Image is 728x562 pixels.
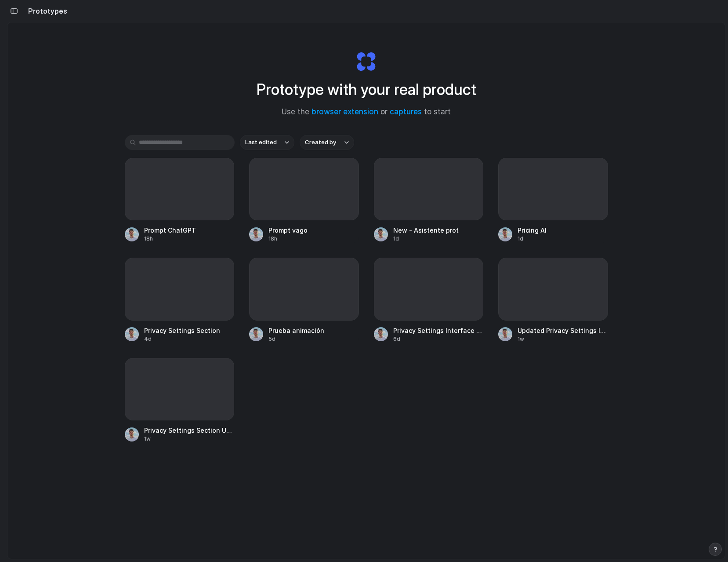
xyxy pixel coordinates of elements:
div: 1d [518,235,608,243]
div: 1w [518,335,608,343]
div: 6d [393,335,484,343]
span: Prueba animación [268,326,359,335]
span: Prompt vago [268,226,359,235]
div: 18h [268,235,359,243]
a: Privacy Settings Interface Update6d [374,258,484,343]
div: 1d [393,235,484,243]
h2: Prototypes [25,6,67,16]
span: Prompt ChatGPT [144,226,235,235]
a: captures [390,107,422,116]
a: New - Asistente prot1d [374,158,484,243]
div: 18h [144,235,235,243]
a: Updated Privacy Settings Interface1w [498,258,608,343]
div: 1w [144,435,235,443]
a: browser extension [311,107,378,116]
div: 4d [144,335,235,343]
a: Pricing AI1d [498,158,608,243]
a: Privacy Settings Section Update1w [125,358,235,443]
a: Prueba animación5d [249,258,359,343]
span: Privacy Settings Section Update [144,426,235,435]
span: Privacy Settings Interface Update [393,326,484,335]
a: Prompt ChatGPT18h [125,158,235,243]
span: Pricing AI [518,226,608,235]
span: Updated Privacy Settings Interface [518,326,608,335]
span: Use the or to start [282,106,451,118]
button: Created by [300,135,354,150]
h1: Prototype with your real product [257,78,476,101]
span: Privacy Settings Section [144,326,235,335]
span: New - Asistente prot [393,226,484,235]
a: Prompt vago18h [249,158,359,243]
button: Last edited [240,135,294,150]
span: Last edited [245,138,277,147]
div: 5d [268,335,359,343]
span: Created by [305,138,336,147]
a: Privacy Settings Section4d [125,258,235,343]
